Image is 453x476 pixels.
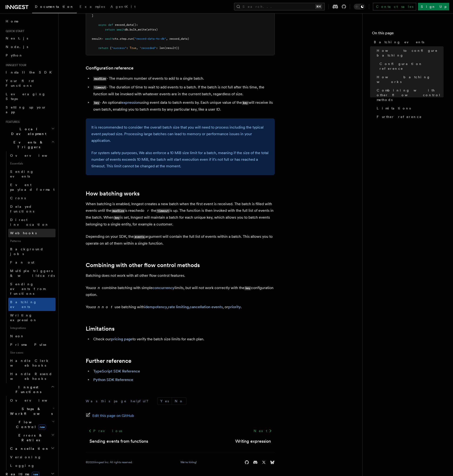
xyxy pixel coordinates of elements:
[10,300,37,309] span: Batching events
[8,324,56,332] span: Integrations
[8,446,49,451] span: Cancellation
[10,269,55,277] span: Multiple triggers & wildcards
[113,37,118,40] span: ctx
[6,45,28,49] span: Node.js
[114,216,120,220] code: key
[136,46,138,50] span: ,
[8,267,56,280] a: Multiple triggers & wildcards
[6,70,55,74] span: Install the SDK
[228,305,241,309] a: priority
[377,48,444,58] span: How to configure batching
[8,151,56,160] a: Overview
[8,160,56,167] span: Essentials
[10,313,37,322] span: Writing expression
[8,216,56,229] a: Direct invocation
[86,272,275,279] p: Batching does not work with all other flow control features.
[8,356,56,370] a: Handle Clerk webhooks
[8,194,56,202] a: Crons
[108,23,113,26] span: def
[10,372,52,381] span: Handle Resend webhooks
[372,30,444,38] h4: On this page
[8,311,56,324] a: Writing expression
[91,150,269,169] p: For system safety purposes, We also enforce a 10 MiB size limit for a batch, meaning if the size ...
[92,336,275,342] li: Check our to verify the batch size limits for each plan.
[8,349,56,356] span: Use cases
[8,298,56,311] a: Batching events
[35,5,74,9] span: Documentation
[111,337,132,341] a: pricing page
[8,407,53,416] span: Steps & Workflows
[8,461,56,470] a: Logging
[126,37,128,40] span: .
[86,262,200,268] a: Combining with other flow control methods
[120,37,126,40] span: step
[4,125,56,138] button: Local Development
[153,286,175,290] a: concurrency
[128,37,133,40] span: run
[4,103,56,116] a: Setting up your app
[10,196,26,200] span: Crons
[8,245,56,258] a: Background jobs
[156,46,158,50] span: :
[10,343,47,346] span: Prisma Pulse
[10,183,55,191] span: Event payload format
[6,36,28,40] span: Next.js
[156,209,170,213] code: timeout
[86,325,115,332] a: Limitations
[10,170,34,178] span: Sending events
[4,34,56,43] a: Next.js
[10,154,59,157] span: Overview
[8,418,56,431] button: Flow Controlnew
[380,61,444,71] span: Configuration reference
[8,396,56,405] a: Overview
[111,5,136,9] span: AgentKit
[144,305,167,309] a: idempotency
[10,205,34,213] span: Delayed functions
[8,433,51,442] span: Errors & Retries
[8,420,52,429] span: Flow Control
[377,106,411,111] span: Limitations
[4,51,56,60] a: Python
[4,63,26,67] span: Inngest tour
[10,260,34,264] span: Fan out
[172,398,186,405] button: No
[86,399,152,403] p: Was this page helpful?
[8,229,56,237] a: Webhooks
[4,138,56,151] button: Events & Triggers
[86,65,133,71] a: Configuration reference
[111,46,126,50] span: "success"
[378,60,444,73] a: Configuration reference
[166,37,189,40] span: , record_data)
[91,124,269,144] p: It is recommended to consider the overall batch size that you will need to process including the ...
[377,114,422,119] span: Further reference
[8,340,56,349] a: Prisma Pulse
[92,412,134,419] span: Edit this page on GitHub
[158,398,172,405] button: Yes
[92,84,275,97] li: - The duration of time to wait to add events to a batch. If the batch is not full after this time...
[4,29,24,33] span: Quick start
[135,37,166,40] span: "record-data-to-db"
[8,280,56,298] a: Sending events from functions
[354,4,365,9] button: Toggle dark mode
[377,88,444,102] span: Combining with other flow control methods
[10,398,59,402] span: Overview
[92,99,275,113] li: - An optional using event data to batch events by. Each unique value of the will receive its own ...
[6,19,19,24] span: Home
[86,412,134,419] a: Edit this page on GitHub
[4,90,56,103] a: Leveraging Steps
[4,120,20,124] span: Features
[133,23,138,26] span: ():
[315,4,322,9] kbd: ⌘K
[92,75,275,82] li: - The maximum number of events to add to a single batch.
[111,209,125,213] code: maxSize
[105,28,115,31] span: return
[86,233,275,247] p: Depending on your SDK, the argument will contain the full list of events within a batch. This all...
[10,282,45,295] span: Sending events from functions
[375,113,444,121] a: Further reference
[8,444,56,453] button: Cancellation
[140,46,156,50] span: "recorded"
[375,46,444,60] a: How to configure batching
[130,46,136,50] span: True
[4,385,51,394] span: Inngest Functions
[8,258,56,267] a: Fan out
